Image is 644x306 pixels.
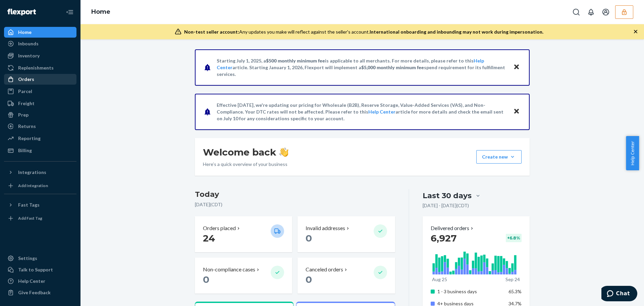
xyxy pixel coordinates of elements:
[4,276,76,287] a: Help Center
[476,150,522,164] button: Create new
[599,5,612,19] button: Open account menu
[4,167,76,178] button: Integrations
[195,258,292,294] button: Non-compliance cases 0
[4,86,76,97] a: Parcel
[512,62,521,72] button: Close
[512,107,521,117] button: Close
[279,147,288,157] img: hand-wave emoji
[217,57,507,78] p: Starting July 1, 2025, a is applicable to all merchants. For more details, please refer to this a...
[4,62,76,73] a: Replenishments
[217,102,507,122] p: Effective [DATE], we're updating our pricing for Wholesale (B2B), Reserve Storage, Value-Added Se...
[18,278,45,285] div: Help Center
[18,183,48,188] div: Add Integration
[266,58,325,63] span: $500 monthly minimum fee
[18,255,37,262] div: Settings
[298,258,395,294] button: Canceled orders 0
[4,98,76,109] a: Freight
[195,216,292,252] button: Orders placed 24
[508,289,522,294] span: 65.3%
[306,266,343,273] p: Canceled orders
[18,100,35,107] div: Freight
[4,200,76,210] button: Fast Tags
[306,232,312,244] span: 0
[506,234,522,242] div: + 6.8 %
[570,5,583,19] button: Open Search Box
[431,232,457,244] span: 6,927
[18,289,51,296] div: Give Feedback
[4,145,76,156] a: Billing
[63,5,76,19] button: Close Navigation
[4,27,76,38] a: Home
[86,2,116,22] ol: breadcrumbs
[18,215,42,221] div: Add Fast Tag
[203,232,215,244] span: 24
[18,266,53,273] div: Talk to Support
[18,147,32,154] div: Billing
[203,274,209,285] span: 0
[4,180,76,191] a: Add Integration
[368,109,395,115] a: Help Center
[4,253,76,264] a: Settings
[18,112,29,118] div: Prep
[601,286,637,303] iframe: Opens a widget where you can chat to one of our agents
[437,288,503,295] p: 1 - 3 business days
[432,276,447,283] p: Aug 25
[306,224,345,232] p: Invalid addresses
[203,146,288,158] h1: Welcome back
[18,169,46,176] div: Integrations
[4,121,76,132] a: Returns
[184,29,543,35] div: Any updates you make will reflect against the seller's account.
[4,38,76,49] a: Inbounds
[7,9,36,15] img: Flexport logo
[370,29,543,35] span: International onboarding and inbounding may not work during impersonation.
[18,52,40,59] div: Inventory
[306,274,312,285] span: 0
[18,76,34,83] div: Orders
[4,287,76,298] button: Give Feedback
[18,40,39,47] div: Inbounds
[4,74,76,85] a: Orders
[361,64,424,70] span: $5,000 monthly minimum fee
[195,189,395,200] h3: Today
[4,213,76,224] a: Add Fast Tag
[423,190,472,201] div: Last 30 days
[423,202,469,209] p: [DATE] - [DATE] ( CDT )
[298,216,395,252] button: Invalid addresses 0
[18,88,32,95] div: Parcel
[195,201,395,208] p: [DATE] ( CDT )
[18,123,36,130] div: Returns
[505,276,520,283] p: Sep 24
[626,136,639,170] button: Help Center
[91,8,110,15] a: Home
[203,266,255,273] p: Non-compliance cases
[18,64,54,71] div: Replenishments
[4,133,76,144] a: Reporting
[18,202,40,208] div: Fast Tags
[184,29,239,35] span: Non-test seller account:
[431,224,475,232] button: Delivered orders
[584,5,598,19] button: Open notifications
[4,264,76,275] button: Talk to Support
[4,50,76,61] a: Inventory
[18,29,32,36] div: Home
[4,110,76,120] a: Prep
[18,135,41,142] div: Reporting
[203,161,288,168] p: Here’s a quick overview of your business
[203,224,236,232] p: Orders placed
